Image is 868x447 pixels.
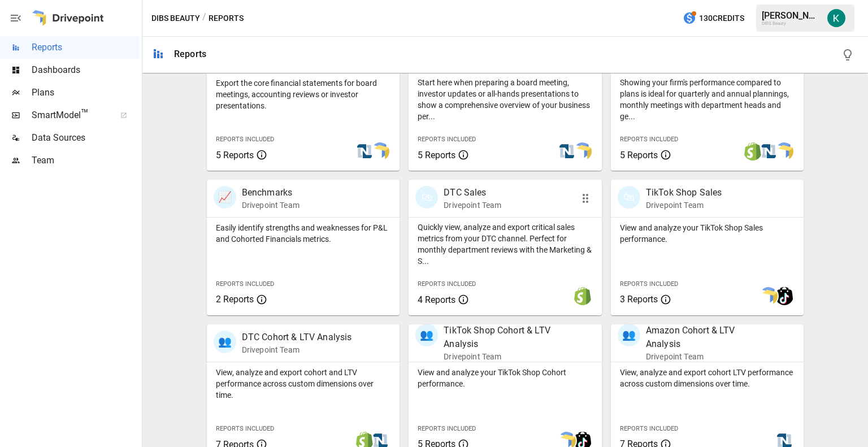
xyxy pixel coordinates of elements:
[574,287,592,305] img: shopify
[620,136,678,143] span: Reports Included
[242,186,300,199] p: Benchmarks
[32,109,108,122] span: SmartModel
[620,150,658,160] span: 5 Reports
[214,186,236,209] div: 📈
[646,324,767,351] p: Amazon Cohort & LTV Analysis
[759,142,778,160] img: netsuite
[775,287,793,305] img: tiktok
[216,280,274,288] span: Reports Included
[216,150,254,160] span: 5 Reports
[214,331,236,353] div: 👥
[620,425,678,432] span: Reports Included
[827,9,845,27] img: Katherine Rose
[444,351,565,362] p: Drivepoint Team
[678,8,749,29] button: 130Credits
[216,294,254,305] span: 2 Reports
[418,77,593,122] p: Start here when preparing a board meeting, investor updates or all-hands presentations to show a ...
[32,86,140,99] span: Plans
[418,136,476,143] span: Reports Included
[646,199,722,211] p: Drivepoint Team
[618,186,640,209] div: 🛍
[32,131,140,145] span: Data Sources
[775,142,793,160] img: smart model
[216,425,274,432] span: Reports Included
[444,324,565,351] p: TikTok Shop Cohort & LTV Analysis
[418,294,455,305] span: 4 Reports
[32,41,140,54] span: Reports
[242,344,352,355] p: Drivepoint Team
[32,63,140,77] span: Dashboards
[618,324,640,346] div: 👥
[151,11,200,25] button: DIBS Beauty
[355,142,374,160] img: netsuite
[744,142,762,160] img: shopify
[32,154,140,167] span: Team
[415,186,438,209] div: 🛍
[216,77,391,111] p: Export the core financial statements for board meetings, accounting reviews or investor presentat...
[444,186,501,199] p: DTC Sales
[216,222,391,245] p: Easily identify strengths and weaknesses for P&L and Cohorted Financials metrics.
[646,351,767,362] p: Drivepoint Team
[418,280,476,288] span: Reports Included
[821,2,852,34] button: Katherine Rose
[81,107,89,121] span: ™
[762,21,821,26] div: DIBS Beauty
[620,222,795,245] p: View and analyze your TikTok Shop Sales performance.
[418,222,593,267] p: Quickly view, analyze and export critical sales metrics from your DTC channel. Perfect for monthl...
[174,49,206,59] div: Reports
[444,199,501,211] p: Drivepoint Team
[620,294,658,305] span: 3 Reports
[620,280,678,288] span: Reports Included
[762,10,821,21] div: [PERSON_NAME]
[574,142,592,160] img: smart model
[242,199,300,211] p: Drivepoint Team
[216,136,274,143] span: Reports Included
[418,425,476,432] span: Reports Included
[558,142,576,160] img: netsuite
[418,367,593,389] p: View and analyze your TikTok Shop Cohort performance.
[646,186,722,199] p: TikTok Shop Sales
[242,331,352,344] p: DTC Cohort & LTV Analysis
[418,150,455,160] span: 5 Reports
[202,11,206,25] div: /
[620,367,795,389] p: View, analyze and export cohort LTV performance across custom dimensions over time.
[216,367,391,401] p: View, analyze and export cohort and LTV performance across custom dimensions over time.
[371,142,389,160] img: smart model
[415,324,438,346] div: 👥
[699,11,744,25] span: 130 Credits
[620,77,795,122] p: Showing your firm's performance compared to plans is ideal for quarterly and annual plannings, mo...
[759,287,778,305] img: smart model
